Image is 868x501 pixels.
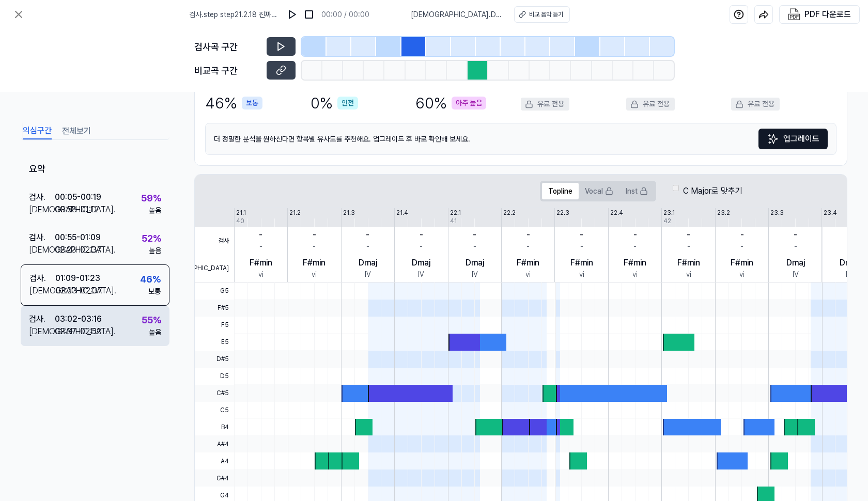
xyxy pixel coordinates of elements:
label: C Major로 맞추기 [683,185,742,197]
div: - [313,241,316,252]
div: 22.1 [450,208,461,217]
div: 00:05 - 00:19 [55,191,101,203]
div: 00:55 - 01:09 [55,231,101,244]
span: 검사 . step step21.2.18 진짜마지막 [189,9,280,20]
img: help [734,9,744,20]
button: PDF 다운로드 [786,6,853,23]
button: 비교 음악 듣기 [514,6,570,23]
div: Dmaj [466,257,484,269]
span: B4 [195,419,234,436]
div: - [259,229,262,241]
div: - [580,229,583,241]
div: 40 [236,216,244,226]
div: 23.1 [663,208,675,217]
div: 46 % [140,272,161,286]
div: F#min [303,257,326,269]
div: - [473,241,476,252]
span: C5 [195,402,234,419]
button: 업그레이드 [758,129,828,149]
div: 검사 . [29,191,55,203]
div: - [633,229,637,241]
div: vi [686,269,691,280]
a: Sparkles업그레이드 [758,129,828,149]
span: G#4 [195,469,234,487]
span: D5 [195,368,234,385]
div: 02:23 - 02:37 [55,285,102,297]
button: 전체보기 [62,123,91,139]
div: Dmaj [359,257,377,269]
div: 03:02 - 03:16 [55,313,102,325]
span: C#5 [195,385,234,402]
div: - [259,241,262,252]
div: - [794,229,797,241]
span: [DEMOGRAPHIC_DATA] [195,255,234,283]
div: 59 % [141,191,161,205]
div: 23.3 [770,208,784,217]
div: 00:00 / 00:00 [321,9,369,20]
div: - [687,229,690,241]
div: 유료 전용 [731,98,780,111]
button: Vocal [579,183,619,199]
button: 의심구간 [23,123,52,139]
button: Topline [542,183,579,199]
div: 검사 . [29,272,55,285]
div: 55 % [142,313,161,327]
div: 아주 높음 [452,97,486,109]
div: 21.1 [236,208,246,217]
div: F#min [624,257,646,269]
span: F#5 [195,300,234,317]
div: 0 % [311,91,358,115]
img: stop [304,9,314,20]
div: - [366,241,369,252]
div: [DEMOGRAPHIC_DATA] . [29,244,55,256]
div: 높음 [149,327,161,338]
div: [DEMOGRAPHIC_DATA] . [29,203,55,216]
div: - [526,241,530,252]
img: share [758,9,769,20]
div: 42 [663,216,671,226]
div: vi [579,269,584,280]
div: 21.2 [289,208,301,217]
div: - [420,241,423,252]
div: F#min [517,257,539,269]
div: 안전 [337,97,358,109]
span: A4 [195,452,234,469]
div: IV [365,269,371,280]
div: 유료 전용 [521,98,569,111]
div: 높음 [149,205,161,216]
div: F#min [570,257,593,269]
div: PDF 다운로드 [804,8,851,21]
div: 검사 . [29,231,55,244]
div: 비교 음악 듣기 [529,10,563,19]
div: 보통 [148,286,161,297]
img: Sparkles [767,133,779,145]
div: - [473,229,476,241]
div: 22.3 [556,208,569,217]
div: 검사곡 구간 [194,40,260,54]
div: IV [418,269,424,280]
div: - [313,229,316,241]
div: 00:58 - 01:12 [55,203,99,216]
div: vi [258,269,263,280]
span: A#4 [195,435,234,452]
img: play [287,9,298,20]
div: 더 정밀한 분석을 원하신다면 항목별 유사도를 추천해요. 업그레이드 후 바로 확인해 보세요. [205,123,836,155]
div: 요약 [21,154,169,184]
div: Dmaj [840,257,858,269]
div: - [420,229,423,241]
div: 21.4 [396,208,408,217]
div: 높음 [149,245,161,256]
div: [DEMOGRAPHIC_DATA] . [29,325,55,338]
div: 보통 [242,97,262,109]
div: 60 % [415,91,486,115]
div: IV [793,269,799,280]
div: 46 % [205,91,262,115]
div: - [580,241,583,252]
div: 01:09 - 01:23 [55,272,100,285]
div: 비교곡 구간 [194,64,260,77]
button: Inst [619,183,654,199]
div: 41 [450,216,457,226]
div: 02:23 - 02:37 [55,244,102,256]
div: - [687,241,690,252]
